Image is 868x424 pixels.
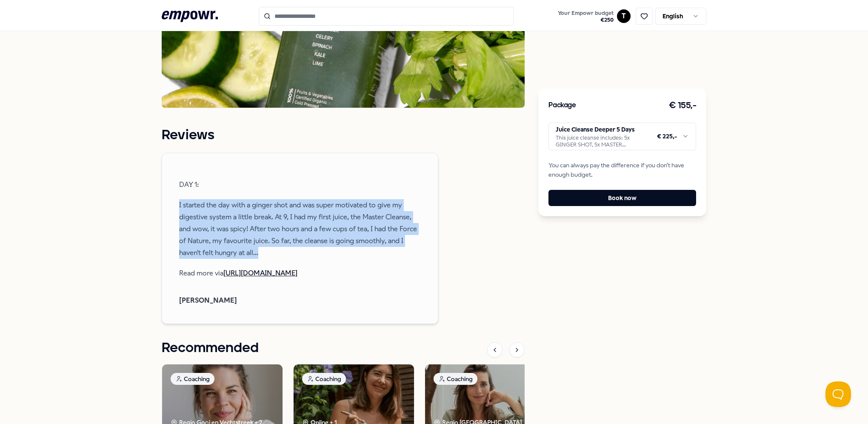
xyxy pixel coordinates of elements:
[259,7,514,26] input: Search for products, categories or subcategories
[558,17,614,23] span: € 250
[162,125,525,146] h1: Reviews
[162,338,259,359] h1: Recommended
[223,269,297,277] a: [URL][DOMAIN_NAME]
[554,7,617,25] a: Your Empowr budget€250
[179,199,421,259] p: I started the day with a ginger shot and was super motivated to give my digestive system a little...
[669,99,697,112] h3: € 155,-
[558,10,614,17] span: Your Empowr budget
[548,100,576,111] h3: Package
[171,373,214,385] div: Coaching
[548,160,696,180] span: You can always pay the difference if you don't have enough budget.
[617,9,631,23] button: T
[179,295,421,307] span: [PERSON_NAME]
[179,179,421,191] p: DAY 1:
[302,373,346,385] div: Coaching
[556,8,615,25] button: Your Empowr budget€250
[548,190,696,206] button: Book now
[434,373,477,385] div: Coaching
[179,267,421,279] p: Read more via
[825,381,851,407] iframe: Help Scout Beacon - Open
